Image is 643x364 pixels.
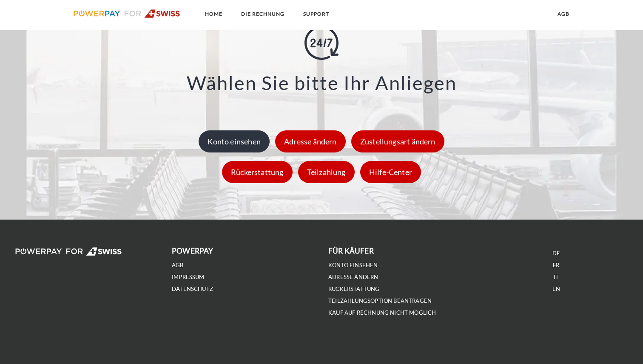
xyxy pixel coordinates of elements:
[296,6,336,22] a: SUPPORT
[43,73,600,93] h3: Wählen Sie bitte Ihr Anliegen
[550,6,577,22] a: agb
[328,262,378,269] a: Konto einsehen
[234,6,292,22] a: DIE RECHNUNG
[298,161,355,183] div: Teilzahlung
[296,167,357,177] a: Teilzahlung
[172,285,213,293] a: DATENSCHUTZ
[328,246,374,255] b: FÜR KÄUFER
[328,274,378,281] a: Adresse ändern
[220,167,295,177] a: Rückerstattung
[198,6,230,22] a: Home
[222,161,293,183] div: Rückerstattung
[275,130,346,152] div: Adresse ändern
[74,9,180,18] img: logo-swiss.svg
[172,274,205,281] a: IMPRESSUM
[351,130,444,152] div: Zustellungsart ändern
[349,137,447,146] a: Zustellungsart ändern
[172,246,213,255] b: POWERPAY
[328,285,380,293] a: Rückerstattung
[304,26,339,60] img: online-shopping.svg
[552,250,560,257] a: DE
[328,297,432,305] a: Teilzahlungsoption beantragen
[554,274,559,281] a: IT
[553,262,559,269] a: FR
[358,167,423,177] a: Hilfe-Center
[199,130,270,152] div: Konto einsehen
[196,137,272,146] a: Konto einsehen
[328,309,436,316] a: Kauf auf Rechnung nicht möglich
[552,285,560,293] a: EN
[172,262,184,269] a: agb
[273,137,348,146] a: Adresse ändern
[360,161,421,183] div: Hilfe-Center
[15,247,122,256] img: logo-swiss-white.svg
